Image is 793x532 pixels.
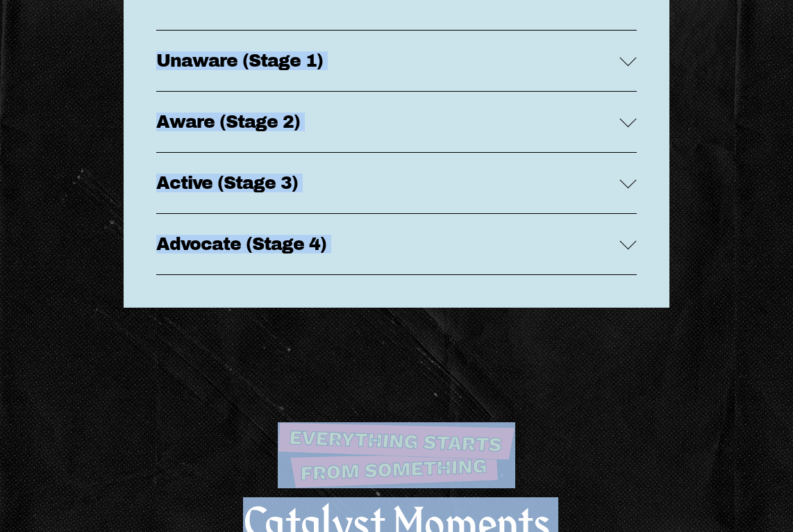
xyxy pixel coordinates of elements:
[156,31,636,91] button: Unaware (Stage 1)
[156,113,619,131] span: Aware (Stage 2)
[156,153,636,213] button: Active (Stage 3)
[156,235,619,253] span: Advocate (Stage 4)
[156,174,619,192] span: Active (Stage 3)
[156,214,636,274] button: Advocate (Stage 4)
[156,92,636,152] button: Aware (Stage 2)
[156,51,619,70] span: Unaware (Stage 1)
